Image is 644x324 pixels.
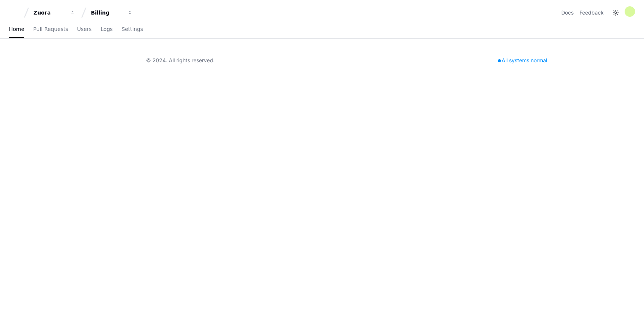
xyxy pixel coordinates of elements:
a: Home [9,21,24,38]
span: Pull Requests [33,27,68,31]
button: Billing [88,6,136,19]
span: Home [9,27,24,31]
a: Logs [101,21,113,38]
span: Settings [121,27,143,31]
div: All systems normal [493,55,552,66]
button: Feedback [580,9,604,16]
button: Zuora [31,6,78,19]
span: Logs [101,27,113,31]
div: Zuora [34,9,66,16]
div: © 2024. All rights reserved. [146,57,215,64]
a: Pull Requests [33,21,68,38]
div: Billing [91,9,123,16]
a: Users [77,21,92,38]
a: Settings [121,21,143,38]
span: Users [77,27,92,31]
a: Docs [561,9,574,16]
